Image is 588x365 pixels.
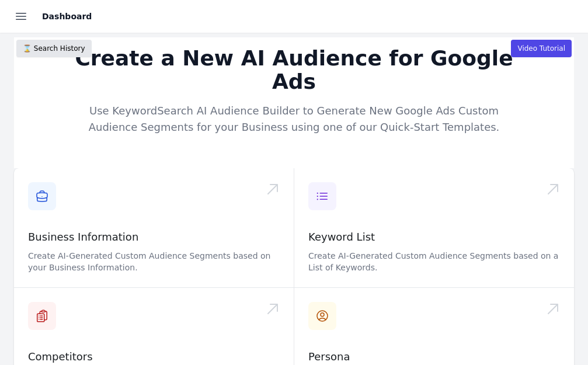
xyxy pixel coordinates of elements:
[42,9,560,23] div: Dashboard
[16,40,92,57] button: ⌛️ Search History
[511,40,572,57] button: Video Tutorial
[308,350,350,363] a: Persona
[28,350,93,363] a: Competitors
[28,231,138,243] a: Business Information
[308,231,375,243] a: Keyword List
[70,47,519,93] h2: Create a New AI Audience for Google Ads
[70,103,519,135] p: Use KeywordSearch AI Audience Builder to Generate New Google Ads Custom Audience Segments for you...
